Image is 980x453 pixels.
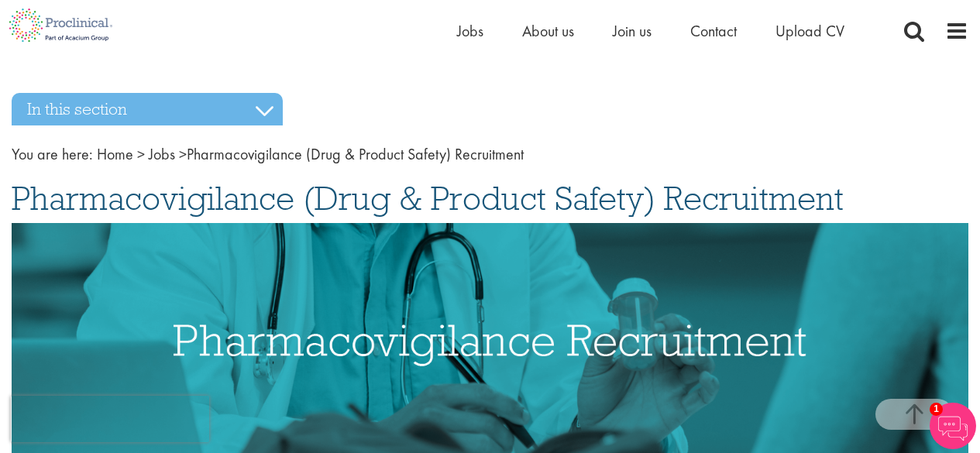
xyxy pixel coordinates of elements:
[12,144,93,164] span: You are here:
[12,93,283,125] h3: In this section
[930,403,943,416] span: 1
[179,144,187,164] span: >
[775,21,844,41] a: Upload CV
[457,21,483,41] a: Jobs
[690,21,737,41] a: Contact
[930,403,976,449] img: Chatbot
[97,144,133,164] a: breadcrumb link to Home
[97,144,524,164] span: Pharmacovigilance (Drug & Product Safety) Recruitment
[149,144,175,164] a: breadcrumb link to Jobs
[11,396,209,442] iframe: reCAPTCHA
[12,177,844,219] span: Pharmacovigilance (Drug & Product Safety) Recruitment
[522,21,574,41] a: About us
[137,144,145,164] span: >
[613,21,652,41] a: Join us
